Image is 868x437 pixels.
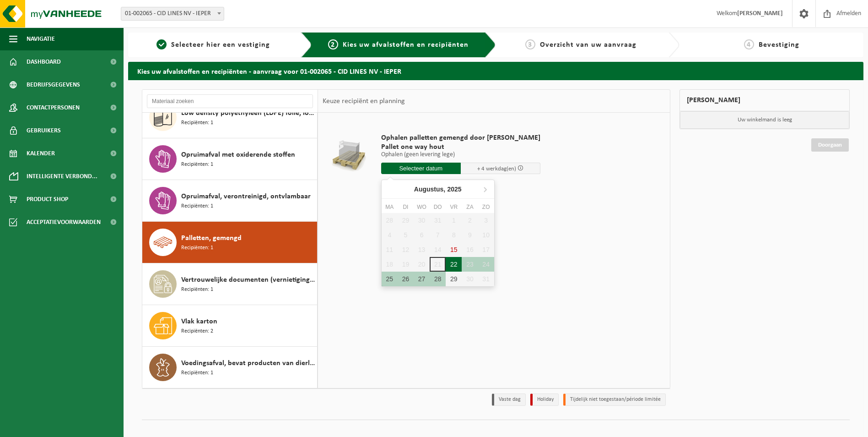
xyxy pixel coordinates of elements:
span: Voedingsafval, bevat producten van dierlijke oorsprong, onverpakt, categorie 3 [181,358,315,369]
span: Gebruikers [27,119,61,142]
span: + 4 werkdag(en) [477,166,516,172]
span: Vlak karton [181,316,217,327]
a: 1Selecteer hier een vestiging [133,39,294,50]
strong: [PERSON_NAME] [737,10,783,17]
div: wo [414,202,430,212]
span: Recipiënten: 2 [181,327,213,336]
button: Vertrouwelijke documenten (vernietiging - recyclage) Recipiënten: 1 [142,263,318,305]
span: Palletten, gemengd [181,233,242,244]
div: 27 [414,272,430,286]
span: Recipiënten: 1 [181,285,213,294]
button: Vlak karton Recipiënten: 2 [142,305,318,347]
div: 29 [446,272,462,286]
span: Pallet one way hout [381,142,540,152]
p: Ophalen (geen levering lege) [381,152,540,158]
button: Palletten, gemengd Recipiënten: 1 [142,222,318,263]
span: Recipiënten: 1 [181,119,213,127]
button: Low density polyethyleen (LDPE) folie, los, naturel Recipiënten: 1 [142,97,318,138]
span: Product Shop [27,188,68,211]
span: Bedrijfsgegevens [27,73,80,96]
div: zo [478,202,494,212]
span: Opruimafval, verontreinigd, ontvlambaar [181,191,311,202]
span: 01-002065 - CID LINES NV - IEPER [121,7,224,21]
div: Augustus, [410,182,465,197]
button: Opruimafval met oxiderende stoffen Recipiënten: 1 [142,138,318,180]
li: Tijdelijk niet toegestaan/période limitée [563,393,666,406]
a: Doorgaan [811,138,849,152]
span: Kalender [27,142,55,165]
div: di [398,202,414,212]
i: 2025 [447,186,461,192]
li: Vaste dag [492,393,526,406]
span: Kies uw afvalstoffen en recipiënten [343,41,469,49]
span: 2 [328,39,338,49]
span: Ophalen palletten gemengd door [PERSON_NAME] [381,133,540,142]
span: Contactpersonen [27,96,80,119]
button: Voedingsafval, bevat producten van dierlijke oorsprong, onverpakt, categorie 3 Recipiënten: 1 [142,347,318,388]
span: Dashboard [27,50,61,73]
span: Acceptatievoorwaarden [27,211,101,234]
span: 4 [744,39,754,49]
input: Selecteer datum [381,163,461,174]
div: Keuze recipiënt en planning [318,90,410,113]
span: Vertrouwelijke documenten (vernietiging - recyclage) [181,274,315,285]
input: Materiaal zoeken [147,94,313,108]
div: 25 [382,272,398,286]
span: Recipiënten: 1 [181,369,213,377]
span: Selecteer hier een vestiging [171,41,270,49]
span: Recipiënten: 1 [181,202,213,211]
div: do [430,202,446,212]
span: 1 [156,39,167,49]
div: za [462,202,478,212]
span: Opruimafval met oxiderende stoffen [181,149,295,160]
div: 28 [430,272,446,286]
span: Recipiënten: 1 [181,244,213,252]
div: [PERSON_NAME] [679,89,850,111]
div: vr [446,202,462,212]
span: Recipiënten: 1 [181,160,213,169]
span: Overzicht van uw aanvraag [540,41,636,49]
p: Uw winkelmand is leeg [680,111,849,129]
span: Low density polyethyleen (LDPE) folie, los, naturel [181,108,315,119]
div: ma [382,202,398,212]
span: Intelligente verbond... [27,165,97,188]
button: Opruimafval, verontreinigd, ontvlambaar Recipiënten: 1 [142,180,318,222]
li: Holiday [530,393,559,406]
div: 22 [446,257,462,272]
h2: Kies uw afvalstoffen en recipiënten - aanvraag voor 01-002065 - CID LINES NV - IEPER [128,62,863,80]
div: 26 [398,272,414,286]
span: Bevestiging [759,41,799,49]
span: 01-002065 - CID LINES NV - IEPER [121,7,224,20]
span: Navigatie [27,27,55,50]
span: 3 [525,39,535,49]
